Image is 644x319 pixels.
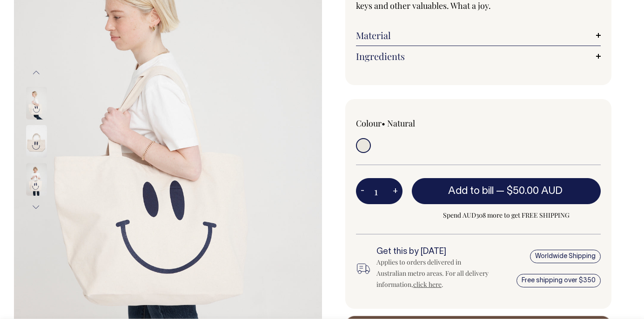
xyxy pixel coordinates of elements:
button: + [388,182,402,200]
a: click here [413,280,442,289]
label: Natural [387,118,415,129]
img: Smile Market Bag [26,125,47,158]
span: $50.00 AUD [507,186,563,196]
a: Ingredients [356,51,601,62]
button: - [356,182,369,200]
button: Previous [29,62,43,83]
div: Applies to orders delivered in Australian metro areas. For all delivery information, . [376,257,489,290]
span: — [496,186,565,196]
button: Next [29,197,43,218]
h6: Get this by [DATE] [376,247,489,257]
span: • [382,118,385,129]
a: Material [356,30,601,41]
img: Smile Market Bag [26,87,47,120]
img: Smile Market Bag [26,163,47,196]
span: Spend AUD308 more to get FREE SHIPPING [412,210,601,221]
div: Colour [356,118,454,129]
button: Add to bill —$50.00 AUD [412,178,601,204]
span: Add to bill [448,186,494,196]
